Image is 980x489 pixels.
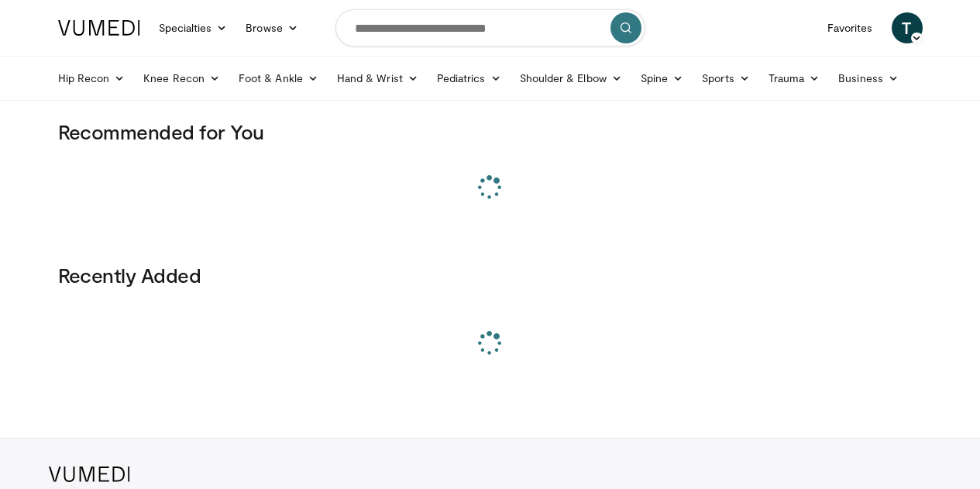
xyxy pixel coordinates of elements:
input: Search topics, interventions [335,9,645,46]
a: Specialties [150,12,237,43]
a: Spine [631,63,693,94]
a: Shoulder & Elbow [511,63,631,94]
a: Hand & Wrist [328,63,428,94]
img: VuMedi Logo [49,467,130,482]
a: Sports [693,63,759,94]
a: Knee Recon [134,63,229,94]
a: Business [829,63,908,94]
img: VuMedi Logo [58,20,140,36]
a: Favorites [818,12,882,43]
a: T [892,12,923,43]
h3: Recently Added [58,263,923,288]
a: Foot & Ankle [229,63,328,94]
a: Hip Recon [49,63,135,94]
h3: Recommended for You [58,119,923,144]
a: Browse [236,12,308,43]
a: Trauma [759,63,830,94]
a: Pediatrics [428,63,511,94]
